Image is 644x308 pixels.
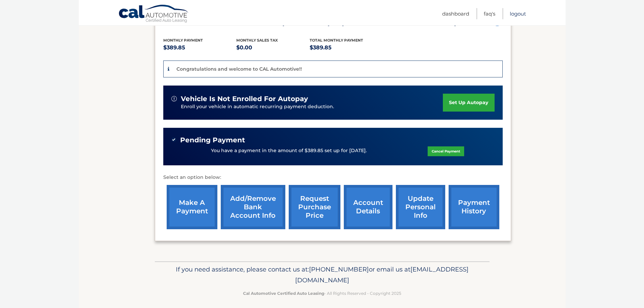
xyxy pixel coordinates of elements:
[163,173,503,182] p: Select an option below:
[236,38,278,43] span: Monthly sales Tax
[396,185,445,229] a: update personal info
[181,95,308,103] span: vehicle is not enrolled for autopay
[171,137,176,142] img: check-green.svg
[510,8,526,19] a: Logout
[310,43,383,52] p: $389.85
[243,291,324,296] strong: Cal Automotive Certified Auto Leasing
[310,38,363,43] span: Total Monthly Payment
[236,43,310,52] p: $0.00
[442,8,469,19] a: Dashboard
[309,265,369,273] span: [PHONE_NUMBER]
[159,290,485,297] p: - All Rights Reserved - Copyright 2025
[428,146,464,156] a: Cancel Payment
[289,185,340,229] a: request purchase price
[443,94,494,112] a: set up autopay
[159,264,485,286] p: If you need assistance, please contact us at: or email us at
[211,147,367,155] p: You have a payment in the amount of $389.85 set up for [DATE].
[163,43,237,52] p: $389.85
[176,66,302,72] p: Congratulations and welcome to CAL Automotive!!
[344,185,392,229] a: account details
[180,136,245,144] span: Pending Payment
[118,4,189,24] a: Cal Automotive
[181,103,443,111] p: Enroll your vehicle in automatic recurring payment deduction.
[484,8,495,19] a: FAQ's
[449,185,499,229] a: payment history
[171,96,177,101] img: alert-white.svg
[221,185,285,229] a: Add/Remove bank account info
[167,185,217,229] a: make a payment
[163,38,203,43] span: Monthly Payment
